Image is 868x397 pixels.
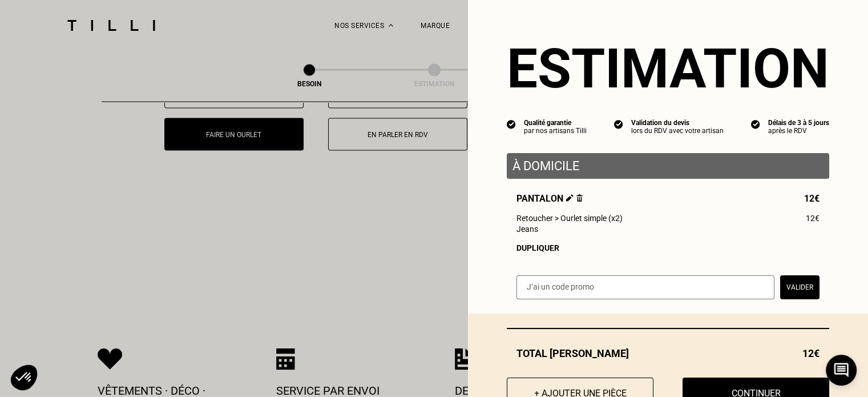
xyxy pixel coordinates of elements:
div: lors du RDV avec votre artisan [631,127,724,135]
img: icon list info [507,119,516,129]
img: Supprimer [576,194,583,202]
div: Délais de 3 à 5 jours [768,119,829,127]
img: Éditer [566,194,574,202]
input: J‘ai un code promo [516,275,774,299]
span: 12€ [804,193,819,204]
img: icon list info [614,119,623,129]
section: Estimation [507,37,829,101]
div: Validation du devis [631,119,724,127]
img: icon list info [751,119,760,129]
button: Valider [780,275,819,299]
div: par nos artisans Tilli [524,127,587,135]
span: Jeans [516,224,538,234]
div: Total [PERSON_NAME] [507,347,829,359]
div: après le RDV [768,127,829,135]
span: Retoucher > Ourlet simple (x2) [516,214,623,223]
div: Qualité garantie [524,119,587,127]
div: Dupliquer [516,243,819,252]
span: 12€ [802,347,819,359]
span: Pantalon [516,193,583,204]
p: À domicile [512,159,823,173]
span: 12€ [806,214,819,223]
